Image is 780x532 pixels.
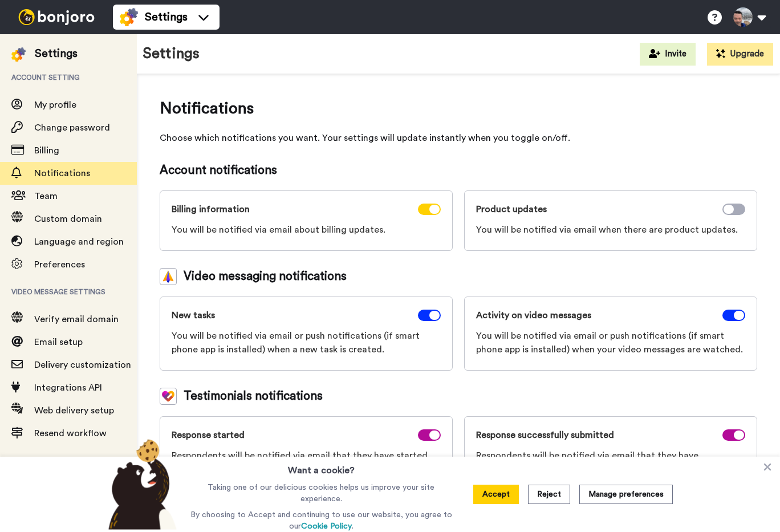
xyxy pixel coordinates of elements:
h3: Want a cookie? [288,457,355,477]
img: tm-color.svg [160,388,177,405]
span: Integrations API [34,383,102,392]
div: Video messaging notifications [160,268,757,285]
span: Change password [34,123,110,132]
span: You will be notified via email or push notifications (if smart phone app is installed) when a new... [172,329,441,356]
span: New tasks [172,308,215,322]
span: Response successfully submitted [476,428,614,442]
p: By choosing to Accept and continuing to use our website, you agree to our . [188,509,455,532]
span: Web delivery setup [34,406,114,415]
p: Taking one of our delicious cookies helps us improve your site experience. [188,482,455,505]
h1: Settings [143,46,200,62]
span: Settings [145,9,188,25]
span: Respondents will be notified via email that they have successfully submitted their response. [476,449,745,476]
img: settings-colored.svg [11,47,26,62]
img: bj-logo-header-white.svg [14,9,99,25]
span: You will be notified via email when there are product updates. [476,223,745,237]
span: Delivery customization [34,360,131,369]
span: Language and region [34,237,124,246]
button: Upgrade [707,43,773,66]
a: Cookie Policy [301,522,352,530]
span: Account notifications [160,162,757,179]
span: Verify email domain [34,315,119,324]
span: You will be notified via email about billing updates. [172,223,441,237]
button: Manage preferences [579,485,673,504]
img: settings-colored.svg [120,8,138,26]
button: Reject [528,485,570,504]
button: Invite [640,43,696,66]
span: Product updates [476,202,547,216]
span: Notifications [34,169,90,178]
div: Settings [35,46,78,62]
span: Notifications [160,97,757,120]
div: Testimonials notifications [160,388,757,405]
span: Resend workflow [34,429,107,438]
span: Preferences [34,260,85,269]
span: Team [34,192,58,201]
span: Billing information [172,202,250,216]
span: Choose which notifications you want. Your settings will update instantly when you toggle on/off. [160,131,757,145]
span: Respondents will be notified via email that they have started their response and provide the resp... [172,449,441,503]
span: My profile [34,100,76,109]
span: Billing [34,146,59,155]
span: Custom domain [34,214,102,224]
img: bear-with-cookie.png [98,438,182,530]
img: vm-color.svg [160,268,177,285]
span: Email setup [34,338,83,347]
span: Response started [172,428,245,442]
span: Activity on video messages [476,308,591,322]
button: Accept [473,485,519,504]
span: You will be notified via email or push notifications (if smart phone app is installed) when your ... [476,329,745,356]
